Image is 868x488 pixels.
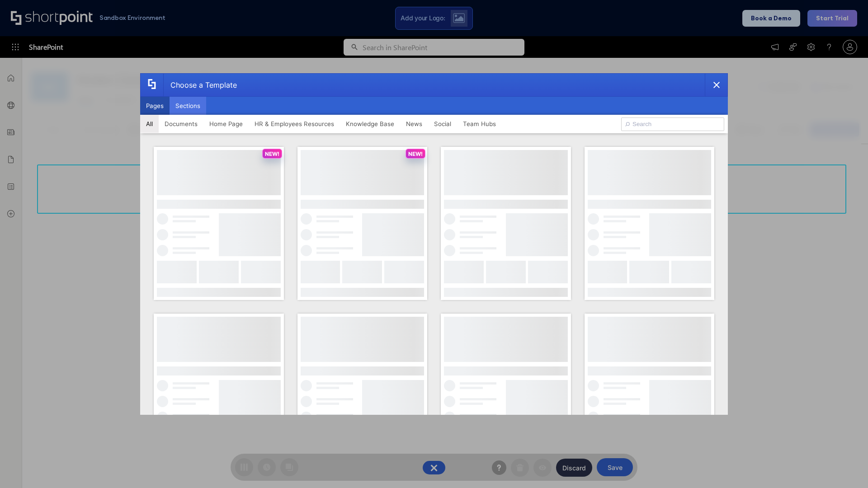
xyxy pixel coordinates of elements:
input: Search [621,117,724,131]
button: Sections [170,97,206,115]
button: Social [428,115,457,133]
button: Pages [140,97,170,115]
button: Documents [159,115,203,133]
iframe: Chat Widget [823,445,868,488]
button: Home Page [203,115,249,133]
p: NEW! [265,150,279,157]
button: HR & Employees Resources [249,115,340,133]
button: All [140,115,159,133]
div: template selector [140,73,728,415]
button: Knowledge Base [340,115,400,133]
p: NEW! [408,150,423,157]
button: News [400,115,428,133]
div: Choose a Template [163,74,237,96]
button: Team Hubs [457,115,502,133]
